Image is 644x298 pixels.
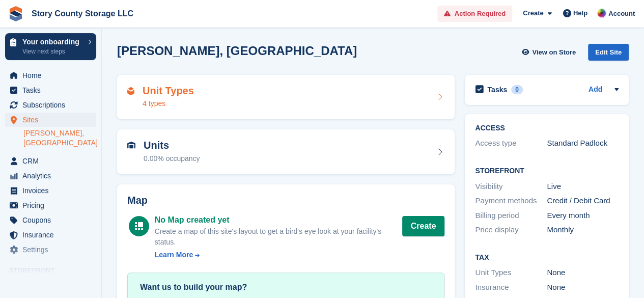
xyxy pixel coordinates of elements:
span: Subscriptions [22,98,83,112]
a: Your onboarding View next steps [5,33,96,60]
div: 4 types [143,98,194,109]
a: [PERSON_NAME], [GEOGRAPHIC_DATA] [23,128,96,148]
div: Payment methods [475,195,547,207]
a: Add [589,84,602,96]
a: Story County Storage LLC [27,5,137,22]
a: menu [5,98,96,112]
span: Storefront [9,265,101,276]
h2: Tax [475,254,619,262]
a: menu [5,183,96,198]
div: Price display [475,224,547,236]
span: View on Store [532,47,576,58]
span: Action Required [455,9,506,19]
a: Unit Types 4 types [117,75,455,120]
div: Visibility [475,181,547,193]
span: Help [573,8,587,18]
h2: Unit Types [143,85,194,97]
span: Create [523,8,543,18]
div: Billing period [475,210,547,222]
div: Standard Padlock [547,138,619,149]
div: Want us to build your map? [140,281,432,293]
a: menu [5,83,96,97]
a: Action Required [437,6,512,22]
a: menu [5,198,96,212]
span: Insurance [22,228,83,242]
span: Pricing [22,198,83,212]
h2: Storefront [475,167,619,175]
h2: Units [144,140,200,151]
a: menu [5,68,96,83]
h2: [PERSON_NAME], [GEOGRAPHIC_DATA] [117,44,357,58]
div: Every month [547,210,619,222]
span: Settings [22,242,83,257]
a: Edit Site [588,44,629,65]
span: Sites [22,113,83,127]
span: Analytics [22,169,83,183]
a: menu [5,169,96,183]
div: 0 [511,85,523,94]
div: Monthly [547,224,619,236]
div: None [547,282,619,293]
a: menu [5,154,96,168]
img: unit-type-icn-2b2737a686de81e16bb02015468b77c625bbabd49415b5ef34ead5e3b44a266d.svg [127,87,134,95]
div: Credit / Debit Card [547,195,619,207]
span: Tasks [22,83,83,97]
a: View on Store [520,44,580,61]
h2: ACCESS [475,124,619,132]
p: View next steps [22,47,83,56]
a: menu [5,242,96,257]
a: menu [5,228,96,242]
h2: Tasks [487,85,507,94]
span: Home [22,68,83,83]
div: No Map created yet [155,214,402,226]
span: Invoices [22,183,83,198]
div: Access type [475,138,547,149]
div: 0.00% occupancy [144,153,200,164]
a: menu [5,213,96,227]
img: Leah Hattan [597,8,607,18]
a: Units 0.00% occupancy [117,129,455,174]
div: Learn More [155,250,193,260]
a: menu [5,113,96,127]
div: Insurance [475,282,547,293]
button: Create [402,216,445,236]
span: Coupons [22,213,83,227]
img: unit-icn-7be61d7bf1b0ce9d3e12c5938cc71ed9869f7b940bace4675aadf7bd6d80202e.svg [127,142,135,149]
img: stora-icon-8386f47178a22dfd0bd8f6a31ec36ba5ce8667c1dd55bd0f319d3a0aa187defe.svg [8,6,23,21]
div: Unit Types [475,267,547,279]
div: Live [547,181,619,193]
div: None [547,267,619,279]
p: Your onboarding [22,38,83,45]
span: Account [608,9,635,19]
div: Edit Site [588,44,629,61]
div: Create a map of this site's layout to get a bird's eye look at your facility's status. [155,226,402,248]
span: CRM [22,154,83,168]
h2: Map [127,195,444,206]
a: Learn More [155,250,402,260]
img: map-icn-white-8b231986280072e83805622d3debb4903e2986e43859118e7b4002611c8ef794.svg [135,222,143,230]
